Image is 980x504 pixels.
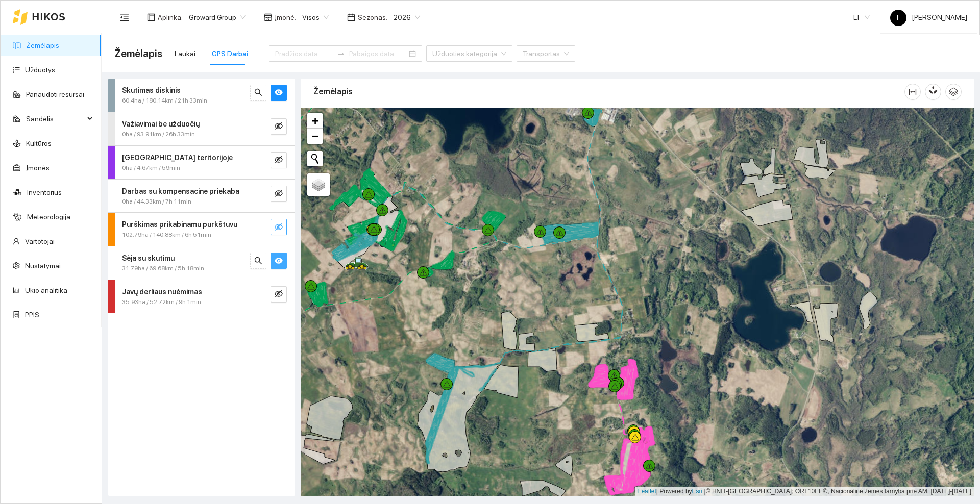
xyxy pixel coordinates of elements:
span: Žemėlapis [114,45,162,62]
div: [GEOGRAPHIC_DATA] teritorijoje0ha / 4.67km / 59mineye-invisible [108,146,295,179]
span: L [897,10,900,26]
span: − [312,130,318,142]
span: search [254,88,262,98]
a: PPIS [25,311,39,319]
strong: Purškimas prikabinamu purkštuvu [122,220,237,229]
span: 0ha / 93.91km / 26h 33min [122,130,195,139]
div: Javų derliaus nuėmimas35.93ha / 52.72km / 9h 1mineye-invisible [108,280,295,313]
span: swap-right [337,49,345,58]
a: Vartotojai [25,237,55,245]
span: search [254,257,262,266]
strong: Sėja su skutimu [122,254,175,262]
span: eye [275,257,283,266]
span: calendar [347,13,355,21]
span: 102.79ha / 140.88km / 6h 51min [122,230,211,240]
span: eye-invisible [275,290,283,299]
a: Zoom in [307,113,323,129]
div: Laukai [175,48,195,59]
button: eye [271,85,287,101]
button: eye-invisible [271,118,287,135]
span: 2026 [394,10,420,25]
a: Esri [692,488,703,495]
span: Įmonė : [275,12,296,23]
button: eye-invisible [271,219,287,235]
input: Pradžios data [275,48,333,59]
a: Meteorologija [27,213,70,221]
div: Skutimas diskinis60.4ha / 180.14km / 21h 33minsearcheye [108,79,295,112]
span: 0ha / 44.33km / 7h 11min [122,197,191,207]
span: 35.93ha / 52.72km / 9h 1min [122,297,201,307]
span: LT [853,10,870,25]
span: Groward Group [189,10,246,25]
span: eye-invisible [275,223,283,233]
span: eye-invisible [275,156,283,165]
div: Purškimas prikabinamu purkštuvu102.79ha / 140.88km / 6h 51mineye-invisible [108,213,295,246]
span: Sandėlis [26,109,84,129]
button: Initiate a new search [307,151,323,166]
a: Layers [307,173,330,196]
span: eye [275,88,283,98]
strong: Skutimas diskinis [122,86,181,94]
a: Ūkio analitika [25,286,67,294]
button: search [250,253,266,269]
a: Leaflet [638,488,656,495]
a: Įmonės [26,164,50,172]
button: column-width [904,84,921,100]
span: Aplinka : [158,12,183,23]
div: Sėja su skutimu31.79ha / 69.68km / 5h 18minsearcheye [108,246,295,280]
button: menu-fold [114,7,135,28]
span: eye-invisible [275,122,283,132]
span: menu-fold [120,13,129,22]
strong: Darbas su kompensacine priekaba [122,187,239,195]
div: | Powered by © HNIT-[GEOGRAPHIC_DATA]; ORT10LT ©, Nacionalinė žemės tarnyba prie AM, [DATE]-[DATE] [635,487,974,496]
span: | [704,488,706,495]
span: shop [264,13,272,21]
button: eye-invisible [271,186,287,202]
span: 60.4ha / 180.14km / 21h 33min [122,96,207,106]
a: Žemėlapis [26,41,59,49]
button: eye [271,253,287,269]
span: + [312,114,318,127]
a: Panaudoti resursai [26,90,84,98]
span: [PERSON_NAME] [890,13,967,21]
a: Užduotys [25,66,55,74]
div: Darbas su kompensacine priekaba0ha / 44.33km / 7h 11mineye-invisible [108,180,295,213]
button: eye-invisible [271,152,287,168]
div: Važiavimai be užduočių0ha / 93.91km / 26h 33mineye-invisible [108,112,295,145]
span: Sezonas : [358,12,387,23]
span: 0ha / 4.67km / 59min [122,163,180,173]
span: 31.79ha / 69.68km / 5h 18min [122,264,204,273]
a: Nustatymai [25,262,61,270]
a: Zoom out [307,129,323,144]
span: column-width [905,88,920,96]
button: eye-invisible [271,286,287,303]
button: search [250,85,266,101]
div: GPS Darbai [212,48,248,59]
a: Kultūros [26,139,52,147]
strong: Važiavimai be užduočių [122,120,200,128]
span: layout [147,13,155,21]
span: Visos [302,10,329,25]
a: Inventorius [27,188,62,196]
input: Pabaigos data [349,48,407,59]
div: Žemėlapis [313,77,904,106]
strong: [GEOGRAPHIC_DATA] teritorijoje [122,154,233,162]
span: eye-invisible [275,189,283,199]
strong: Javų derliaus nuėmimas [122,288,202,296]
span: to [337,49,345,58]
